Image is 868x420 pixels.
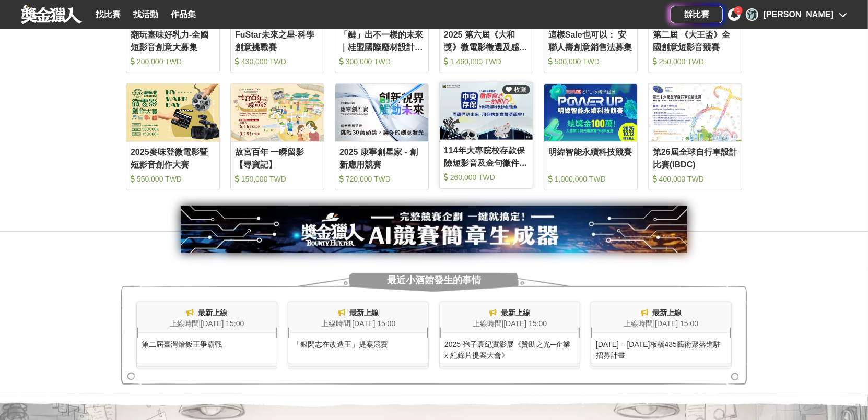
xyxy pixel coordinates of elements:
div: 250,000 TWD [653,56,737,67]
a: 最新上線上線時間|[DATE] 15:002025 孢子囊紀實影展《贊助之光─企業 x 紀錄片提案大會》 [439,302,580,364]
img: Cover Image [231,84,324,141]
img: e66c81bb-b616-479f-8cf1-2a61d99b1888.jpg [181,206,687,253]
div: 2025麥味登微電影暨短影音創作大賽 [131,146,215,170]
div: FuStar未來之星-科學創意挑戰賽 [235,29,320,52]
div: 上線時間 | [DATE] 15:00 [288,318,428,329]
div: 第26屆全球自行車設計比賽(IBDC) [653,146,737,170]
a: 作品集 [167,7,200,22]
div: 114年大專院校存款保險短影音及金句徵件活動 [444,145,529,168]
div: 430,000 TWD [235,56,320,67]
a: Cover Image 收藏114年大專院校存款保險短影音及金句徵件活動 260,000 TWD [439,82,533,189]
span: 最新上線 [198,308,227,317]
div: 2025 第六屆《大和獎》微電影徵選及感人實事分享 [444,29,529,52]
img: Cover Image [649,84,742,141]
div: [PERSON_NAME] [764,8,834,21]
span: 最新上線 [349,308,379,317]
div: 150,000 TWD [235,174,320,184]
div: 「銀閃志在改造王」提案競賽 [288,333,428,350]
img: Cover Image [335,84,428,141]
div: 翻玩臺味好乳力-全國短影音創意大募集 [131,29,215,52]
div: 這樣Sale也可以： 安聯人壽創意銷售法募集 [548,29,633,52]
div: 2025 孢子囊紀實影展《贊助之光─企業 x 紀錄片提案大會》 [440,333,580,361]
div: 故宮百年 一瞬留影【尋寶記】 [235,146,320,170]
span: 最新上線 [652,308,682,317]
a: Cover Image第26屆全球自行車設計比賽(IBDC) 400,000 TWD [648,83,742,190]
a: Cover Image故宮百年 一瞬留影【尋寶記】 150,000 TWD [230,83,324,190]
a: 找活動 [129,7,162,22]
span: 收藏 [512,86,526,93]
a: 最新上線上線時間|[DATE] 15:00「銀閃志在改造王」提案競賽 [288,302,429,364]
a: 最新上線上線時間|[DATE] 15:00第二屆臺灣燴飯王爭霸戰 [136,302,277,364]
div: 第二屆 《大王盃》全國創意短影音競賽 [653,29,737,52]
div: 1,460,000 TWD [444,56,529,67]
div: 1,000,000 TWD [548,174,633,184]
div: 「鏈」出不一樣的未來｜桂盟國際廢材設計競賽 [339,29,424,52]
span: 最近小酒館發生的事情 [387,269,481,292]
a: 最新上線上線時間|[DATE] 15:00[DATE] – [DATE]板橋435藝術聚落進駐招募計畫 [591,302,732,364]
div: 沈 [746,8,758,21]
div: 720,000 TWD [339,174,424,184]
div: 200,000 TWD [131,56,215,67]
a: 辦比賽 [671,6,723,23]
div: 500,000 TWD [548,56,633,67]
div: 明緯智能永續科技競賽 [548,146,633,170]
a: Cover Image明緯智能永續科技競賽 1,000,000 TWD [544,83,638,190]
a: 找比賽 [91,7,125,22]
a: Cover Image2025 康寧創星家 - 創新應用競賽 720,000 TWD [335,83,429,190]
div: 550,000 TWD [131,174,215,184]
a: Cover Image2025麥味登微電影暨短影音創作大賽 550,000 TWD [126,83,220,190]
div: 第二屆臺灣燴飯王爭霸戰 [137,333,277,350]
div: 上線時間 | [DATE] 15:00 [137,318,277,329]
span: 最新上線 [501,308,530,317]
img: Cover Image [126,84,219,141]
div: 260,000 TWD [444,172,529,183]
span: 1 [737,7,740,13]
div: 上線時間 | [DATE] 15:00 [440,318,580,329]
img: Cover Image [544,84,637,141]
img: Cover Image [440,82,533,140]
div: 300,000 TWD [339,56,424,67]
div: 2025 康寧創星家 - 創新應用競賽 [339,146,424,170]
div: 上線時間 | [DATE] 15:00 [591,318,731,329]
div: [DATE] – [DATE]板橋435藝術聚落進駐招募計畫 [591,333,731,361]
div: 400,000 TWD [653,174,737,184]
